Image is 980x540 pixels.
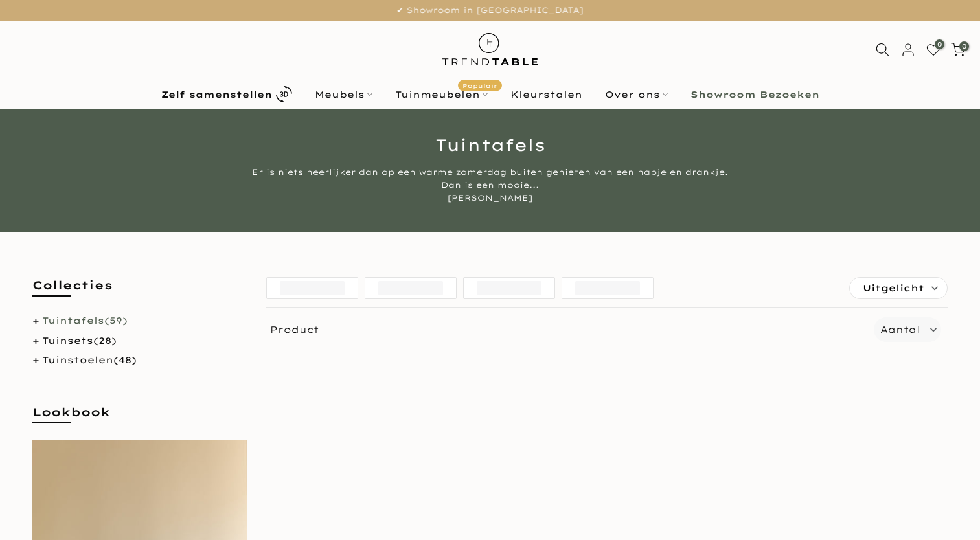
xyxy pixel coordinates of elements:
[150,83,303,106] a: Zelf samenstellen
[863,278,924,298] span: Uitgelicht
[42,335,117,346] a: Tuinsets(28)
[593,87,679,102] a: Over ons
[951,43,965,57] a: 0
[104,315,128,326] span: (59)
[433,21,547,78] img: trend-table
[93,335,117,346] span: (28)
[42,354,137,366] a: Tuinstoelen(48)
[959,41,969,51] span: 0
[161,90,272,99] b: Zelf samenstellen
[690,90,819,99] b: Showroom Bezoeken
[113,354,137,366] span: (48)
[383,87,499,102] a: TuinmeubelenPopulair
[448,193,532,203] a: [PERSON_NAME]
[32,404,247,433] h5: Lookbook
[935,39,944,49] span: 0
[499,87,593,102] a: Kleurstalen
[458,80,502,91] span: Populair
[261,317,869,342] span: Product
[926,43,940,57] a: 0
[16,3,964,17] p: ✔ Showroom in [GEOGRAPHIC_DATA]
[303,87,383,102] a: Meubels
[111,137,869,153] h1: Tuintafels
[247,166,733,205] div: Er is niets heerlijker dan op een warme zomerdag buiten genieten van een hapje en drankje. Dan is...
[32,277,247,306] h5: Collecties
[42,315,128,326] a: Tuintafels(59)
[850,278,947,298] label: Uitgelicht
[880,322,920,338] label: Aantal
[679,87,830,102] a: Showroom Bezoeken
